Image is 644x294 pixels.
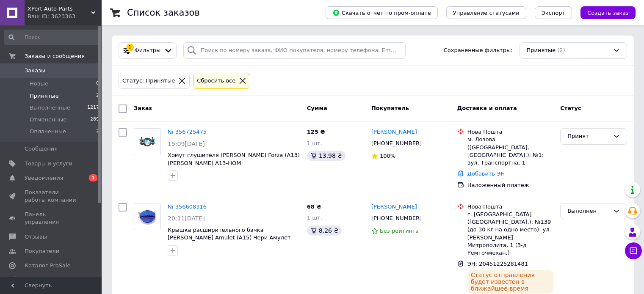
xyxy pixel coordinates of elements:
[557,47,565,53] span: (2)
[25,174,63,182] span: Уведомления
[467,211,553,257] div: г. [GEOGRAPHIC_DATA] ([GEOGRAPHIC_DATA].), №139 (до 30 кг на одно место): ул. [PERSON_NAME] Митро...
[527,47,556,55] span: Принятые
[90,116,99,124] span: 289
[168,215,205,222] span: 20:11[DATE]
[4,30,100,45] input: Поиск
[467,181,553,189] div: Наложенный платеж
[25,145,58,153] span: Сообщения
[467,203,553,211] div: Нова Пошта
[25,160,72,168] span: Товары и услуги
[371,105,409,111] span: Покупатель
[467,170,505,177] a: Добавить ЭН
[28,13,102,20] div: Ваш ID: 3623363
[371,203,417,211] a: [PERSON_NAME]
[542,10,565,16] span: Экспорт
[307,151,345,161] div: 13.98 ₴
[134,203,161,230] a: Фото товару
[25,262,70,269] span: Каталог ProSale
[135,47,161,55] span: Фильтры
[96,80,99,88] span: 0
[371,128,417,136] a: [PERSON_NAME]
[25,276,56,284] span: Аналитика
[30,80,48,88] span: Новые
[567,207,610,216] div: Выполнен
[134,129,160,155] img: Фото товару
[28,5,91,13] span: XPert Auto-Parts
[307,105,327,111] span: Сумма
[168,152,300,166] a: Хомут глушителя [PERSON_NAME] Forza (A13) [PERSON_NAME] A13-HOM
[467,261,528,267] span: ЭН: 20451225281481
[126,44,134,51] div: 1
[332,9,431,16] span: Скачать отчет по пром-оплате
[168,129,207,135] a: № 356725475
[567,132,610,141] div: Принят
[370,138,423,149] div: [PHONE_NUMBER]
[370,213,423,224] div: [PHONE_NUMBER]
[25,189,78,204] span: Показатели работы компании
[467,270,553,294] div: Статус отправления будет известен в ближайшее время
[457,105,517,111] span: Доставка и оплата
[307,214,322,221] span: 1 шт.
[307,203,321,210] span: 68 ₴
[560,105,581,111] span: Статус
[25,233,47,241] span: Отзывы
[467,136,553,167] div: м. Лозова ([GEOGRAPHIC_DATA], [GEOGRAPHIC_DATA].), №1: вул. Транспортна, 1
[127,8,200,18] h1: Список заказов
[326,6,438,19] button: Скачать отчет по пром-оплате
[535,6,572,19] button: Экспорт
[89,174,97,181] span: 1
[134,105,152,111] span: Заказ
[25,52,85,60] span: Заказы и сообщения
[168,140,205,147] span: 15:09[DATE]
[25,67,45,74] span: Заказы
[30,104,70,112] span: Выполненные
[580,6,636,19] button: Создать заказ
[195,77,237,85] div: Сбросить все
[168,227,290,249] a: Крышка расширительного бачка [PERSON_NAME] Amulet (A15) Чери Амулет A11-1311120
[121,77,177,85] div: Статус: Принятые
[96,92,99,100] span: 2
[307,129,325,135] span: 125 ₴
[183,42,406,59] input: Поиск по номеру заказа, ФИО покупателя, номеру телефона, Email, номеру накладной
[380,228,419,234] span: Без рейтинга
[96,128,99,135] span: 2
[453,10,520,16] span: Управление статусами
[380,153,395,159] span: 100%
[30,92,59,100] span: Принятые
[25,211,78,226] span: Панель управления
[30,116,66,124] span: Отмененные
[87,104,99,112] span: 1217
[30,128,66,135] span: Оплаченные
[467,128,553,136] div: Нова Пошта
[446,6,526,19] button: Управление статусами
[572,9,636,16] a: Создать заказ
[587,10,629,16] span: Создать заказ
[134,128,161,155] a: Фото товару
[134,203,160,230] img: Фото товару
[307,225,342,236] div: 8.26 ₴
[444,47,513,55] span: Сохраненные фильтры:
[168,203,207,210] a: № 356608316
[25,247,59,255] span: Покупатели
[307,140,322,146] span: 1 шт.
[625,242,642,259] button: Чат с покупателем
